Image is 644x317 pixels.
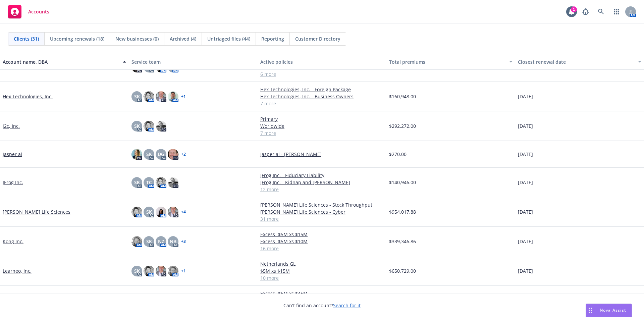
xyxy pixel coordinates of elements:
img: photo [156,121,166,131]
div: Total premiums [389,58,505,65]
span: SK [146,238,152,245]
img: photo [168,266,178,276]
div: Active policies [260,58,384,65]
a: Jasper ai [3,151,22,158]
span: [DATE] [518,151,533,158]
span: Clients (31) [14,35,39,42]
a: Hex Technologies, Inc. - Business Owners [260,93,384,100]
img: photo [156,177,166,188]
span: $339,346.86 [389,238,416,245]
span: [DATE] [518,208,533,215]
a: 31 more [260,215,384,222]
span: [DATE] [518,179,533,186]
span: Upcoming renewals (18) [50,35,104,42]
a: Excess- $5M xs $15M [260,231,384,238]
span: [DATE] [518,122,533,129]
a: 12 more [260,186,384,193]
span: New businesses (0) [115,35,159,42]
a: Report a Bug [579,5,592,18]
a: Search for it [333,302,361,309]
span: Accounts [28,9,49,14]
img: photo [131,149,142,160]
span: Customer Directory [295,35,340,42]
a: $5M xs $15M [260,267,384,274]
a: Learneo, Inc. [3,267,32,274]
a: + 1 [181,269,186,273]
span: Can't find an account? [283,302,361,309]
span: SK [134,267,140,274]
span: NB [170,238,176,245]
a: + 4 [181,210,186,214]
a: Excess- $5M xs $45M [260,290,384,297]
a: [PERSON_NAME] Life Sciences - Stock Throughput [260,201,384,208]
span: SK [146,151,152,158]
button: Total premiums [386,54,515,70]
span: $140,946.00 [389,179,416,186]
img: photo [156,91,166,102]
a: JFrog Inc. [3,179,23,186]
span: Reporting [261,35,284,42]
a: Jasper ai - [PERSON_NAME] [260,151,384,158]
span: $954,017.88 [389,208,416,215]
span: [DATE] [518,238,533,245]
img: photo [168,207,178,217]
a: JFrog Inc. - Fiduciary Liability [260,172,384,179]
span: $650,729.00 [389,267,416,274]
img: photo [168,91,178,102]
img: photo [168,149,178,160]
img: photo [156,207,166,217]
a: 6 more [260,70,384,77]
a: JFrog Inc. - Kidnap and [PERSON_NAME] [260,179,384,186]
span: SK [134,122,140,129]
img: photo [144,266,154,276]
img: photo [144,91,154,102]
span: TC [146,179,152,186]
span: $270.00 [389,151,407,158]
a: Netherlands GL [260,260,384,267]
button: Active policies [258,54,386,70]
span: [DATE] [518,93,533,100]
span: SK [134,179,140,186]
span: $160,948.00 [389,93,416,100]
div: 1 [571,6,577,12]
a: Kong Inc. [3,238,23,245]
span: Untriaged files (44) [207,35,250,42]
a: [PERSON_NAME] Life Sciences [3,208,70,215]
a: Switch app [610,5,623,18]
div: Drag to move [586,304,594,317]
span: Archived (4) [170,35,196,42]
a: Worldwide [260,122,384,129]
a: 7 more [260,100,384,107]
div: Service team [131,58,255,65]
span: NZ [158,238,164,245]
img: photo [131,207,142,217]
a: 10 more [260,274,384,281]
a: Hex Technologies, Inc. [3,93,53,100]
a: + 1 [181,95,186,99]
button: Service team [129,54,258,70]
img: photo [144,121,154,131]
span: [DATE] [518,267,533,274]
a: Search [594,5,608,18]
a: [PERSON_NAME] Life Sciences - Cyber [260,208,384,215]
div: Closest renewal date [518,58,634,65]
a: Primary [260,115,384,122]
span: $292,272.00 [389,122,416,129]
div: Account name, DBA [3,58,119,65]
img: photo [156,266,166,276]
span: Nova Assist [600,307,626,313]
a: Hex Technologies, Inc. - Foreign Package [260,86,384,93]
a: Accounts [5,2,52,21]
a: + 3 [181,240,186,244]
img: photo [131,236,142,247]
a: 16 more [260,245,384,252]
a: Excess- $5M xs $10M [260,238,384,245]
a: 7 more [260,129,384,137]
span: SK [146,208,152,215]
